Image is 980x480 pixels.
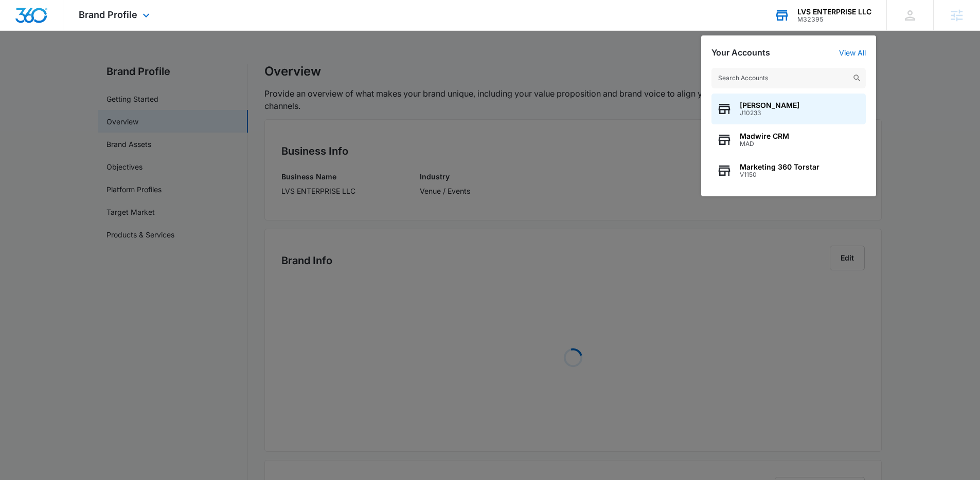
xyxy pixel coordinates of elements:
a: View All [839,48,866,57]
h2: Your Accounts [711,48,770,58]
span: V1150 [740,171,819,178]
span: Brand Profile [79,9,137,20]
span: [PERSON_NAME] [740,101,799,109]
div: account name [797,8,871,16]
span: MAD [740,140,789,147]
span: J10233 [740,109,799,117]
span: Marketing 360 Torstar [740,163,819,171]
div: account id [797,16,871,23]
button: Madwire CRMMAD [711,124,866,155]
input: Search Accounts [711,68,866,88]
button: [PERSON_NAME]J10233 [711,94,866,124]
span: Madwire CRM [740,132,789,140]
button: Marketing 360 TorstarV1150 [711,155,866,186]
